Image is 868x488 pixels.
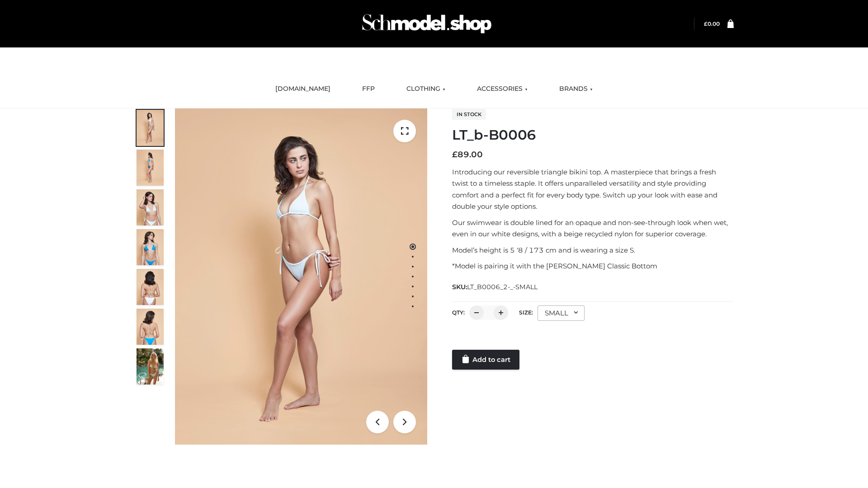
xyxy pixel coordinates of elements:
[519,309,533,316] label: Size:
[704,20,708,27] span: £
[137,348,164,385] img: Arieltop_CloudNine_AzureSky2.jpg
[137,269,164,305] img: ArielClassicBikiniTop_CloudNine_AzureSky_OW114ECO_7-scaled.jpg
[452,109,486,120] span: In stock
[269,79,337,99] a: [DOMAIN_NAME]
[359,6,495,42] img: Schmodel Admin 964
[552,79,599,99] a: BRANDS
[137,110,164,146] img: ArielClassicBikiniTop_CloudNine_AzureSky_OW114ECO_1-scaled.jpg
[137,150,164,186] img: ArielClassicBikiniTop_CloudNine_AzureSky_OW114ECO_2-scaled.jpg
[470,79,534,99] a: ACCESSORIES
[452,309,465,316] label: QTY:
[137,309,164,345] img: ArielClassicBikiniTop_CloudNine_AzureSky_OW114ECO_8-scaled.jpg
[452,217,734,240] p: Our swimwear is double lined for an opaque and non-see-through look when wet, even in our white d...
[137,229,164,265] img: ArielClassicBikiniTop_CloudNine_AzureSky_OW114ECO_4-scaled.jpg
[704,20,720,27] a: £0.00
[452,150,458,160] span: £
[538,305,585,321] div: SMALL
[467,283,538,291] span: LT_B0006_2-_-SMALL
[400,79,452,99] a: CLOTHING
[175,108,427,445] img: ArielClassicBikiniTop_CloudNine_AzureSky_OW114ECO_1
[452,166,734,212] p: Introducing our reversible triangle bikini top. A masterpiece that brings a fresh twist to a time...
[452,244,734,256] p: Model’s height is 5 ‘8 / 173 cm and is wearing a size S.
[452,260,734,272] p: *Model is pairing it with the [PERSON_NAME] Classic Bottom
[137,189,164,225] img: ArielClassicBikiniTop_CloudNine_AzureSky_OW114ECO_3-scaled.jpg
[452,350,519,370] a: Add to cart
[704,20,720,27] bdi: 0.00
[452,127,734,143] h1: LT_b-B0006
[355,79,382,99] a: FFP
[452,282,538,292] span: SKU:
[452,150,483,160] bdi: 89.00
